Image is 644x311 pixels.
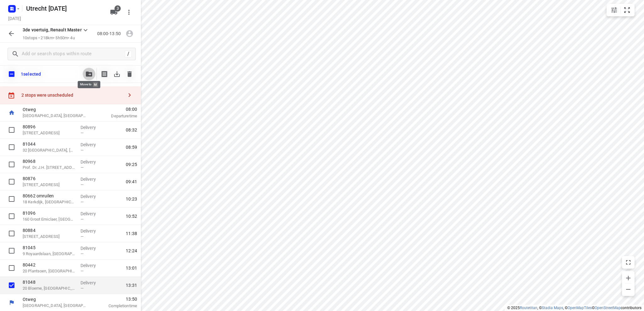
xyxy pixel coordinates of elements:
span: — [80,234,84,239]
h5: Project date [6,15,24,22]
button: Fit zoom [621,4,633,16]
span: — [80,251,84,256]
p: 1 selected [21,72,41,77]
span: — [80,269,84,273]
p: 160 Groot Emiclaer, Amersfoort [23,216,75,223]
p: Delivery [80,142,104,148]
p: Completion time [96,303,137,309]
span: — [80,200,84,204]
p: Delivery [80,159,104,165]
button: Map settings [608,4,620,16]
p: 81044 [23,141,75,147]
a: Stadia Maps [542,306,563,310]
span: 3 [114,5,121,12]
span: 13:01 [126,265,137,271]
p: [GEOGRAPHIC_DATA], [GEOGRAPHIC_DATA] [23,113,88,119]
span: — [80,286,84,291]
p: 20 Plantsoen, [GEOGRAPHIC_DATA] [23,268,75,274]
span: 13:50 [96,296,137,302]
span: 10:52 [126,213,137,219]
p: Delivery [80,193,104,200]
span: 12:24 [126,248,137,254]
p: 81096 [23,210,75,216]
div: / [125,51,132,57]
span: — [80,165,84,170]
span: — [80,182,84,187]
span: Assign driver [123,30,136,36]
a: OpenMapTiles [568,306,592,310]
p: Otweg [23,106,88,113]
span: Select [5,175,18,188]
span: Download stops [111,68,123,80]
input: Add or search stops within route [22,49,125,59]
span: Select [5,193,18,205]
span: Select [5,124,18,136]
div: 2 stops were unscheduled [21,93,123,98]
span: Select [5,279,18,292]
span: Select [5,244,18,257]
span: Select [5,262,18,274]
p: Departure time [96,113,137,119]
span: 10:23 [126,196,137,202]
p: Delivery [80,262,104,269]
p: Delivery [80,176,104,182]
p: Delivery [80,124,104,131]
button: Print shipping label [98,68,111,80]
p: Delivery [80,228,104,234]
a: Routetitan [520,306,537,310]
span: Delete stop [123,68,136,80]
p: Delivery [80,245,104,251]
p: 80876 [23,175,75,182]
p: 81048 [23,279,75,285]
div: small contained button group [607,4,635,16]
span: 08:59 [126,144,137,150]
button: More [123,6,135,19]
p: 32 [GEOGRAPHIC_DATA], [GEOGRAPHIC_DATA] [23,147,75,153]
p: 08:00-13:50 [97,30,123,37]
span: Select [5,158,18,171]
span: 09:25 [126,161,137,168]
p: 9 Royaardslaan, [GEOGRAPHIC_DATA] [23,251,75,257]
p: 81045 [23,244,75,251]
p: [STREET_ADDRESS] [23,182,75,188]
span: Select [5,227,18,240]
p: 20 Bloeme, [GEOGRAPHIC_DATA] [23,285,75,292]
p: 80662 omruilen [23,193,75,199]
p: 80968 [23,158,75,164]
li: © 2025 , © , © © contributors [507,306,641,310]
p: 80896 [23,124,75,130]
button: 3 [108,6,120,19]
span: — [80,148,84,153]
p: Otweg [23,296,88,303]
p: Delivery [80,280,104,286]
p: 80442 [23,262,75,268]
p: 3de voertuig, Renault Master [23,27,82,33]
p: Koddebeierlaan 15, Ijsselstein [23,130,75,136]
span: 11:38 [126,230,137,237]
span: 13:31 [126,282,137,288]
p: 18 Kerkdijk, [GEOGRAPHIC_DATA] [23,199,75,205]
span: 08:00 [96,106,137,112]
p: [GEOGRAPHIC_DATA], [GEOGRAPHIC_DATA] [23,303,88,309]
p: [STREET_ADDRESS] [23,233,75,240]
span: Select [5,210,18,223]
span: 09:41 [126,179,137,185]
span: Select [5,141,18,153]
p: 10 stops • 218km • 5h50m • 4u [23,35,89,41]
span: 08:32 [126,127,137,133]
a: OpenStreetMap [595,306,621,310]
p: Prof. Dr. J.H. van ‘t Hoffweg 32, Bussum [23,164,75,171]
h5: Rename [24,3,105,13]
span: — [80,217,84,222]
span: — [80,131,84,135]
p: Delivery [80,211,104,217]
p: 80884 [23,227,75,233]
